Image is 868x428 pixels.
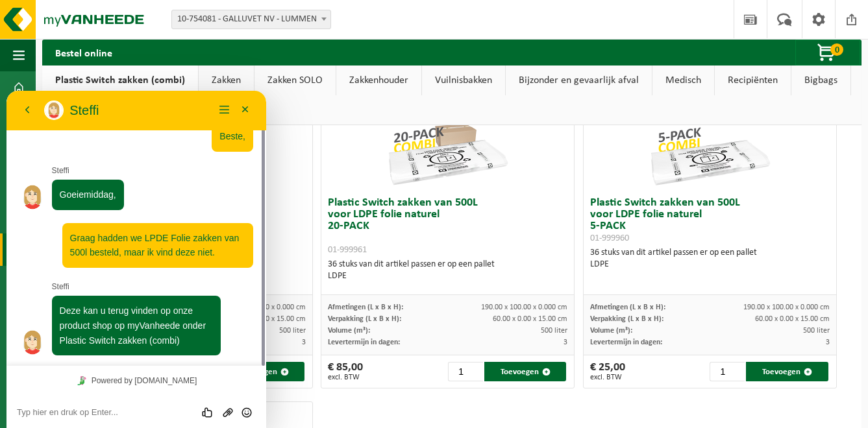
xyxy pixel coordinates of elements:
span: 190.00 x 100.00 x 0.000 cm [743,303,830,311]
span: Afmetingen (L x B x H): [590,303,665,311]
a: Vuilnisbakken [422,65,505,95]
span: excl. BTW [328,374,363,381]
a: Bijzonder en gevaarlijk afval [506,65,652,95]
span: 3 [302,339,306,346]
input: 1 [448,362,483,381]
div: Group of buttons [192,315,249,328]
img: 01-999961 [383,61,513,191]
h3: Plastic Switch zakken van 500L voor LDPE folie naturel 5-PACK [590,197,830,244]
span: 01-999960 [590,233,629,243]
a: Bigbags [791,65,850,95]
div: € 25,00 [590,362,625,381]
h2: Bestel online [42,40,125,65]
span: Volume (m³): [590,327,632,335]
div: 36 stuks van dit artikel passen er op een pallet [590,247,830,270]
span: 500 liter [803,327,830,335]
img: 01-999960 [645,61,775,191]
button: Toevoegen [746,362,828,381]
input: 1 [710,362,745,381]
span: 10-754081 - GALLUVET NV - LUMMEN [172,10,330,29]
span: 0 [830,43,843,56]
p: Steffi [45,190,247,202]
div: 36 stuks van dit artikel passen er op een pallet [328,259,567,282]
button: 0 [795,40,860,65]
img: Profielafbeelding agent [13,93,39,119]
a: Powered by [DOMAIN_NAME] [66,281,195,298]
span: 01-999961 [328,245,367,255]
a: Medisch [652,65,714,95]
span: 60.00 x 0.00 x 15.00 cm [231,315,306,323]
p: Steffi [45,74,247,86]
button: Emoji invoeren [230,315,249,328]
img: Tawky_16x16.svg [71,285,80,294]
a: Plastic Switch zakken (combi) [42,65,198,95]
span: 60.00 x 0.00 x 15.00 cm [755,315,830,323]
div: Beoordeel deze chat [192,315,212,328]
button: Toevoegen [484,362,566,381]
a: Zakkenhouder [336,65,421,95]
span: excl. BTW [590,374,625,381]
span: 3 [564,339,567,346]
div: € 85,00 [328,362,363,381]
span: Verpakking (L x B x H): [328,315,401,323]
button: Upload bestand [212,315,230,328]
span: 3 [826,339,830,346]
span: Volume (m³): [328,327,370,335]
span: Levertermijn in dagen: [590,339,662,346]
img: Profielafbeelding agent [13,239,39,265]
a: Zakken [199,65,254,95]
span: Graag hadden we LPDE Folie zakken van 500l besteld, maar ik vind deze niet. [64,142,233,167]
span: 190.00 x 100.00 x 0.000 cm [481,303,567,311]
span: 10-754081 - GALLUVET NV - LUMMEN [171,10,331,29]
span: Deze kan u terug vinden op onze product shop op myVanheede onder Plastic Switch zakken (combi) [53,215,199,254]
a: Zakken SOLO [254,65,336,95]
span: 500 liter [541,327,567,335]
span: Verpakking (L x B x H): [590,315,663,323]
span: Afmetingen (L x B x H): [328,303,403,311]
div: LDPE [328,270,567,282]
span: 60.00 x 0.00 x 15.00 cm [493,315,567,323]
span: Goeiemiddag, [53,99,110,109]
span: 500 liter [279,327,306,335]
div: LDPE [590,259,830,270]
a: Recipiënten [715,65,791,95]
span: Levertermijn in dagen: [328,339,400,346]
iframe: chat widget [6,91,266,428]
h3: Plastic Switch zakken van 500L voor LDPE folie naturel 20-PACK [328,197,567,256]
